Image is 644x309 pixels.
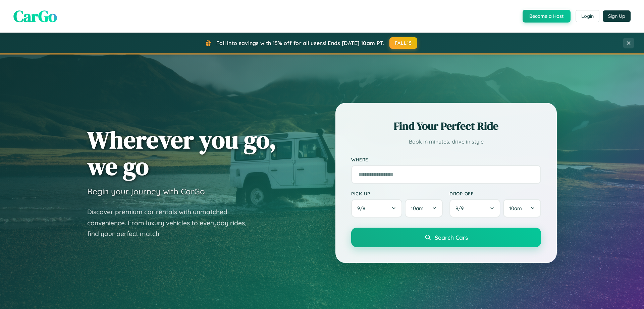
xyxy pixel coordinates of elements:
[449,199,500,218] button: 9/9
[216,40,384,46] span: Fall into savings with 15% off for all users! Ends [DATE] 10am PT.
[357,205,369,211] span: 9 / 8
[351,199,402,218] button: 9/8
[603,10,631,22] button: Sign Up
[87,186,205,196] h3: Begin your journey with CarGo
[411,205,424,211] span: 10am
[351,228,541,247] button: Search Cars
[87,206,255,239] p: Discover premium car rentals with unmatched convenience. From luxury vehicles to everyday rides, ...
[449,191,541,196] label: Drop-off
[523,10,571,23] button: Become a Host
[576,10,599,22] button: Login
[351,137,541,147] p: Book in minutes, drive in style
[455,205,467,211] span: 9 / 9
[13,5,57,27] span: CarGo
[405,199,443,218] button: 10am
[87,126,276,180] h1: Wherever you go, we go
[351,191,443,196] label: Pick-up
[389,37,418,49] button: FALL15
[435,234,468,241] span: Search Cars
[509,205,522,211] span: 10am
[503,199,541,218] button: 10am
[351,119,541,133] h2: Find Your Perfect Ride
[351,157,541,162] label: Where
